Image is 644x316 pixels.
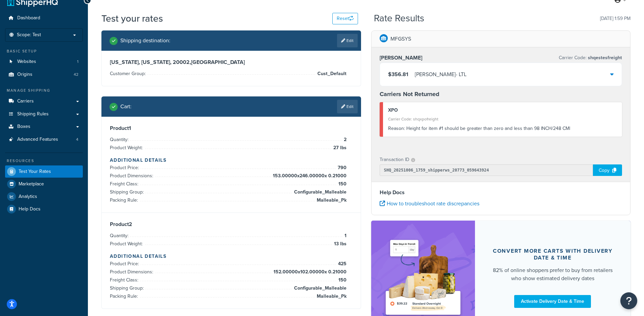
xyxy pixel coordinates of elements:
[77,59,78,65] span: 1
[5,133,83,146] li: Advanced Features
[5,55,83,68] a: Websites1
[5,48,83,54] div: Basic Setup
[491,266,615,283] div: 82% of online shoppers prefer to buy from retailers who show estimated delivery dates
[17,72,32,77] span: Origins
[110,164,141,171] span: Product Price:
[336,164,347,172] span: 790
[110,268,155,275] span: Product Dimensions:
[491,248,615,261] div: Convert more carts with delivery date & time
[5,95,83,108] a: Carriers
[19,181,44,187] span: Marketplace
[343,232,347,240] span: 1
[337,34,358,47] a: Edit
[17,59,36,65] span: Websites
[332,13,358,24] button: Reset
[5,203,83,215] a: Help Docs
[110,157,353,164] h4: Additional Details
[388,106,617,115] div: XPO
[388,114,617,124] div: Carrier Code: shqxpofreight
[380,200,479,207] a: How to troubleshoot rate discrepancies
[380,54,422,61] h3: [PERSON_NAME]
[337,180,347,188] span: 150
[5,178,83,190] a: Marketplace
[388,125,405,132] span: Reason:
[5,12,83,24] a: Dashboard
[17,137,58,142] span: Advanced Features
[374,13,424,24] h2: Rate Results
[5,190,83,203] a: Analytics
[17,111,49,117] span: Shipping Rules
[19,194,37,200] span: Analytics
[19,206,41,212] span: Help Docs
[415,70,467,79] div: [PERSON_NAME] - LTL
[620,292,637,309] button: Open Resource Center
[76,137,78,142] span: 4
[101,12,163,25] h1: Test your rates
[292,284,347,292] span: Configurable_Malleable
[120,104,132,110] h2: Cart :
[5,55,83,68] li: Websites
[5,108,83,120] a: Shipping Rules
[5,88,83,93] div: Manage Shipping
[336,260,347,268] span: 425
[315,292,347,300] span: Malleable_Pk
[110,293,140,300] span: Packing Rule:
[110,221,353,228] h3: Product 2
[110,253,353,260] h4: Additional Details
[5,158,83,164] div: Resources
[110,125,353,132] h3: Product 1
[380,90,439,98] strong: Carriers Not Returned
[559,53,622,63] p: Carrier Code:
[120,38,170,44] h2: Shipping destination :
[110,70,147,77] span: Customer Group:
[110,144,144,151] span: Product Weight:
[593,164,622,176] div: Copy
[342,136,347,144] span: 2
[315,196,347,204] span: Malleable_Pk
[110,188,145,196] span: Shipping Group:
[110,180,140,187] span: Freight Class:
[388,124,617,133] div: Height for item #1 should be greater than zero and less than 98 INCH/248 CM|
[110,232,130,239] span: Quantity:
[271,172,347,180] span: 153.00000 x 246.00000 x 0.21000
[74,72,78,77] span: 42
[600,14,630,23] p: [DATE] 1:59 PM
[110,240,144,247] span: Product Weight:
[110,136,130,143] span: Quantity:
[316,70,347,78] span: Cust_Default
[514,295,591,308] a: Activate Delivery Date & Time
[17,98,34,104] span: Carriers
[380,188,622,197] h4: Help Docs
[19,169,51,175] span: Test Your Rates
[5,68,83,81] a: Origins42
[332,240,347,248] span: 13 lbs
[110,260,141,267] span: Product Price:
[110,285,145,292] span: Shipping Group:
[380,155,409,164] p: Transaction ID
[5,133,83,146] a: Advanced Features4
[5,165,83,178] a: Test Your Rates
[390,34,411,44] p: MFGSYS
[337,276,347,284] span: 150
[110,197,140,204] span: Packing Rule:
[17,124,30,130] span: Boxes
[5,120,83,133] a: Boxes
[388,70,408,78] span: $356.81
[110,276,140,284] span: Freight Class:
[17,15,40,21] span: Dashboard
[337,100,358,113] a: Edit
[110,59,353,66] h3: [US_STATE], [US_STATE], 20002 , [GEOGRAPHIC_DATA]
[272,268,347,276] span: 152.00000 x 102.00000 x 0.21000
[110,172,155,179] span: Product Dimensions:
[5,68,83,81] li: Origins
[332,144,347,152] span: 27 lbs
[292,188,347,196] span: Configurable_Malleable
[17,32,41,38] span: Scope: Test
